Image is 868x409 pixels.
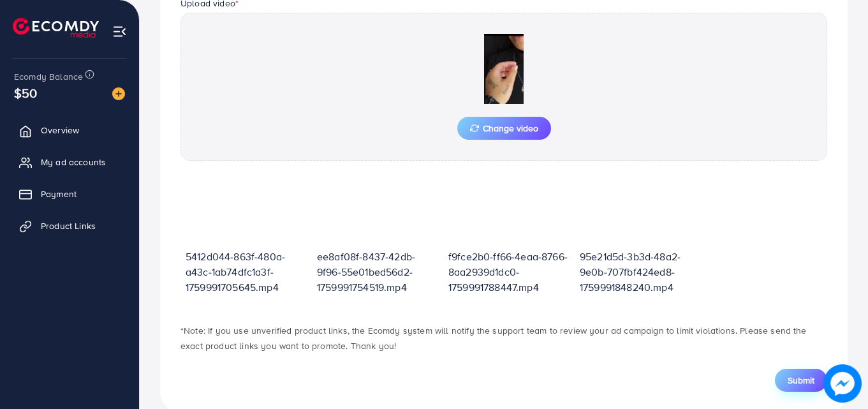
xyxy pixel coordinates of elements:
p: 5412d044-863f-480a-a43c-1ab74dfc1a3f-1759991705645.mp4 [186,249,307,295]
img: image [112,87,125,100]
span: Overview [41,124,79,137]
span: Ecomdy Balance [14,70,83,83]
a: Product Links [10,213,129,239]
span: Product Links [41,219,96,232]
p: 95e21d5d-3b3d-48a2-9e0b-707fbf424ed8-1759991848240.mp4 [580,249,701,295]
p: f9fce2b0-ff66-4eaa-8766-8aa2939d1dc0-1759991788447.mp4 [448,249,570,295]
button: Submit [775,369,827,392]
a: Payment [10,181,129,207]
p: ee8af08f-8437-42db-9f96-55e01bed56d2-1759991754519.mp4 [317,249,438,295]
span: Payment [41,188,77,200]
img: Preview Image [440,34,568,104]
img: image [823,364,862,403]
img: logo [13,18,99,38]
button: Change video [457,117,551,140]
span: $50 [16,81,35,105]
a: Overview [10,117,129,143]
span: My ad accounts [41,156,106,168]
a: My ad accounts [10,149,129,175]
span: Change video [470,124,538,133]
span: Submit [788,374,814,387]
img: menu [112,24,127,39]
p: *Note: If you use unverified product links, the Ecomdy system will notify the support team to rev... [180,323,827,353]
